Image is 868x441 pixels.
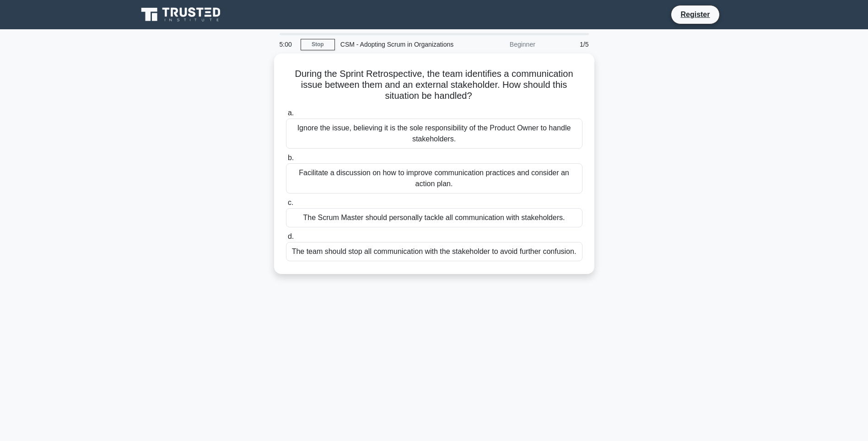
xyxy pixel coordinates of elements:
[541,35,594,54] div: 1/5
[675,9,715,20] a: Register
[286,118,582,149] div: Ignore the issue, believing it is the sole responsibility of the Product Owner to handle stakehol...
[286,208,582,227] div: The Scrum Master should personally tackle all communication with stakeholders.
[286,242,582,261] div: The team should stop all communication with the stakeholder to avoid further confusion.
[288,109,294,117] span: a.
[301,39,335,50] a: Stop
[285,68,583,102] h5: During the Sprint Retrospective, the team identifies a communication issue between them and an ex...
[286,163,582,194] div: Facilitate a discussion on how to improve communication practices and consider an action plan.
[335,35,461,54] div: CSM - Adopting Scrum in Organizations
[288,232,294,240] span: d.
[274,35,301,54] div: 5:00
[288,154,294,161] span: b.
[461,35,541,54] div: Beginner
[288,199,293,206] span: c.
